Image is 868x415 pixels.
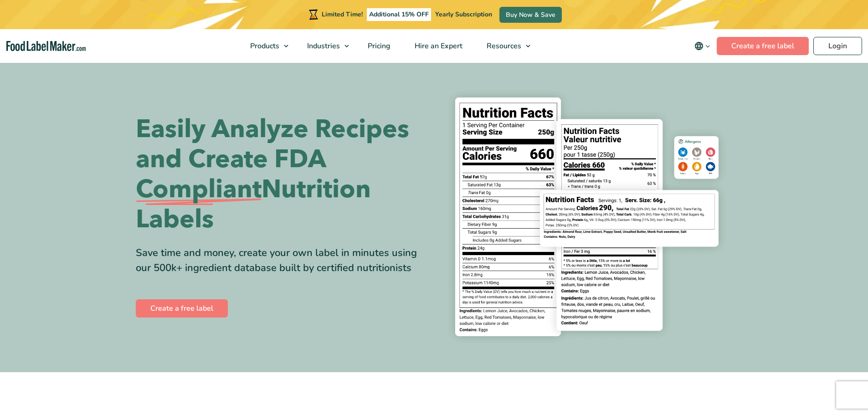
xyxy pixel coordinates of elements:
a: Create a free label [717,37,809,55]
h1: Easily Analyze Recipes and Create FDA Nutrition Labels [136,114,427,235]
span: Products [247,41,280,51]
a: Resources [475,29,535,63]
span: Yearly Subscription [435,10,492,19]
span: Resources [484,41,522,51]
span: Industries [304,41,341,51]
span: Limited Time! [322,10,363,19]
a: Login [813,37,862,55]
a: Pricing [356,29,401,63]
span: Additional 15% OFF [367,8,431,21]
span: Compliant [136,174,262,205]
span: Pricing [365,41,391,51]
a: Hire an Expert [403,29,473,63]
a: Buy Now & Save [499,7,562,23]
span: Hire an Expert [412,41,463,51]
a: Create a free label [136,299,228,318]
a: Industries [295,29,354,63]
a: Products [238,29,293,63]
div: Save time and money, create your own label in minutes using our 500k+ ingredient database built b... [136,246,427,276]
